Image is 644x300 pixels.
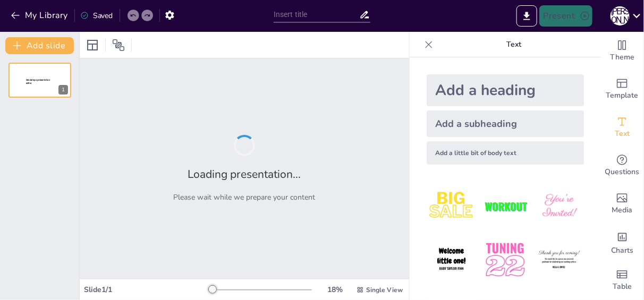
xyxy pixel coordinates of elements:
[437,32,590,57] p: Text
[427,110,584,137] div: Add a subheading
[601,261,643,299] div: Add a table
[84,37,101,54] div: Layout
[601,223,643,261] div: Add charts and graphs
[611,245,633,256] span: Charts
[5,37,74,54] button: Add slide
[611,6,630,25] div: Т [PERSON_NAME]
[480,235,530,285] img: 5.jpeg
[58,85,68,95] div: 1
[601,32,643,70] div: Change the overall theme
[535,182,584,231] img: 3.jpeg
[601,185,643,223] div: Add images, graphics, shapes or video
[601,108,643,147] div: Add text boxes
[516,5,537,27] button: Export to PowerPoint
[9,63,71,98] div: 1
[539,5,592,27] button: Present
[480,182,530,231] img: 2.jpeg
[427,235,476,285] img: 4.jpeg
[188,167,301,182] h2: Loading presentation...
[615,128,630,140] span: Text
[427,74,584,106] div: Add a heading
[535,235,584,285] img: 6.jpeg
[366,286,403,294] span: Single View
[26,79,50,84] span: Sendsteps presentation editor
[612,204,633,216] span: Media
[605,166,640,178] span: Questions
[606,90,639,101] span: Template
[601,70,643,108] div: Add ready made slides
[610,52,634,63] span: Theme
[601,147,643,185] div: Get real-time input from your audience
[323,285,348,295] div: 18 %
[84,285,210,295] div: Slide 1 / 1
[8,7,72,24] button: My Library
[427,141,584,165] div: Add a little bit of body text
[80,11,113,21] div: Saved
[611,5,630,27] button: Т [PERSON_NAME]
[274,7,359,22] input: Insert title
[174,192,316,202] p: Please wait while we prepare your content
[112,39,125,52] span: Position
[427,182,476,231] img: 1.jpeg
[613,281,632,293] span: Table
